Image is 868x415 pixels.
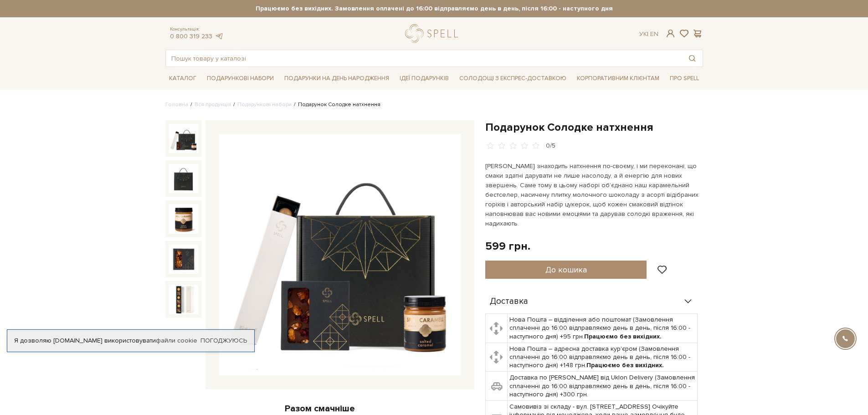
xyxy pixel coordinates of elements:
a: Про Spell [666,72,703,86]
a: Головна [165,101,188,108]
img: Подарунок Солодке натхнення [169,164,198,193]
div: Ук [639,30,658,38]
a: Солодощі з експрес-доставкою [456,71,570,86]
a: файли cookie [156,337,197,344]
a: Подарункові набори [237,101,292,108]
a: Вся продукція [195,101,231,108]
a: Подарунки на День народження [281,72,393,86]
td: Нова Пошта – відділення або поштомат (Замовлення сплаченні до 16:00 відправляємо день в день, піс... [508,314,698,343]
span: Доставка [490,297,528,306]
span: | [647,30,648,38]
a: 0 800 319 233 [170,32,212,40]
a: Подарункові набори [203,72,277,86]
img: Подарунок Солодке натхнення [169,124,198,153]
a: En [650,30,658,38]
b: Працюємо без вихідних. [586,361,664,369]
button: До кошика [485,261,647,279]
span: Консультація: [170,26,224,32]
button: Пошук товару у каталозі [682,50,703,67]
p: [PERSON_NAME] знаходить натхнення по-своєму, і ми переконані, що смаки здатні дарувати не лише на... [485,161,699,228]
div: Разом смачніше [165,403,474,415]
a: Ідеї подарунків [396,72,452,86]
a: Корпоративним клієнтам [573,72,663,86]
img: Подарунок Солодке натхнення [169,285,198,314]
div: Я дозволяю [DOMAIN_NAME] використовувати [7,337,254,345]
td: Нова Пошта – адресна доставка кур'єром (Замовлення сплаченні до 16:00 відправляємо день в день, п... [508,343,698,372]
input: Пошук товару у каталозі [166,50,682,67]
a: logo [405,24,462,43]
img: Подарунок Солодке натхнення [169,204,198,233]
a: Каталог [165,72,200,86]
img: Подарунок Солодке натхнення [169,245,198,274]
h1: Подарунок Солодке натхнення [485,120,703,134]
b: Працюємо без вихідних. [584,333,662,340]
a: Погоджуюсь [200,337,247,345]
span: До кошика [545,265,587,275]
img: Подарунок Солодке натхнення [219,134,461,375]
div: 599 грн. [485,239,530,253]
div: 0/5 [546,142,555,150]
a: telegram [215,32,224,40]
strong: Працюємо без вихідних. Замовлення оплачені до 16:00 відправляємо день в день, після 16:00 - насту... [165,5,703,13]
li: Подарунок Солодке натхнення [292,101,380,109]
td: Доставка по [PERSON_NAME] від Uklon Delivery (Замовлення сплаченні до 16:00 відправляємо день в д... [508,372,698,401]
